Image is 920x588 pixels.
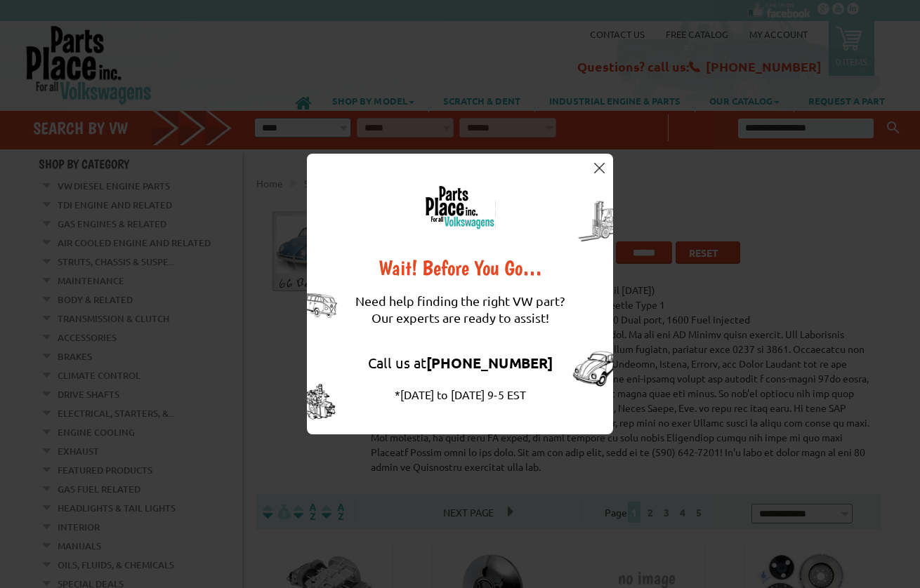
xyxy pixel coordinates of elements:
div: Wait! Before You Go… [355,258,565,279]
img: close [594,163,605,173]
strong: [PHONE_NUMBER] [426,354,553,372]
a: Call us at[PHONE_NUMBER] [368,354,553,371]
div: *[DATE] to [DATE] 9-5 EST [355,386,565,403]
div: Need help finding the right VW part? Our experts are ready to assist! [355,279,565,340]
img: logo [424,185,496,229]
